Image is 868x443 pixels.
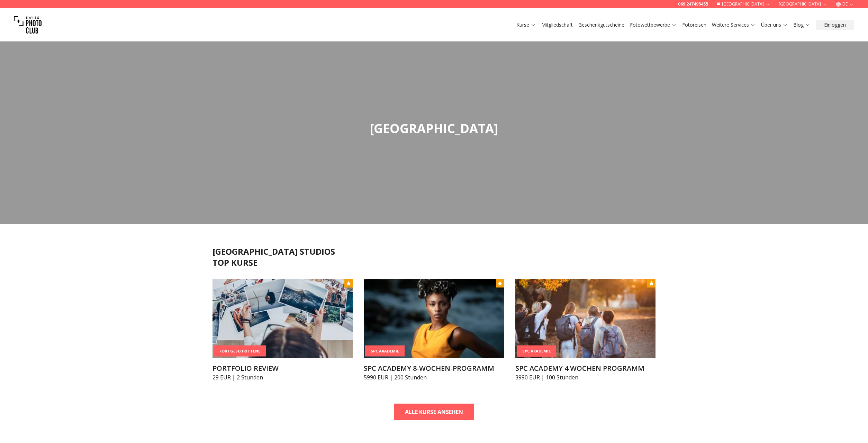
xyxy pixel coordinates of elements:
[394,404,474,420] a: ALLE KURSE ANSEHEN
[213,373,353,381] p: 29 EUR | 2 Stunden
[712,21,756,28] a: Weitere Services
[364,373,504,381] p: 5990 EUR | 200 Stunden
[14,11,42,39] img: Swiss photo club
[214,345,266,357] div: Fortgeschrittene
[213,364,353,373] h3: PORTFOLIO REVIEW
[515,279,655,381] a: SPC ACADEMY 4 WOCHEN PROGRAMMSPC AkademieSPC ACADEMY 4 WOCHEN PROGRAMM3990 EUR | 100 Stunden
[364,364,504,373] h3: SPC ACADEMY 8-WOCHEN-PROGRAMM
[364,279,504,358] img: SPC ACADEMY 8-WOCHEN-PROGRAMM
[578,21,624,28] a: Geschenkgutscheine
[541,21,573,28] a: Mitgliedschaft
[516,21,536,28] a: Kurse
[539,20,576,30] button: Mitgliedschaft
[758,20,790,30] button: Über uns
[679,20,709,30] button: Fotoreisen
[515,364,655,373] h3: SPC ACADEMY 4 WOCHEN PROGRAMM
[213,257,655,268] h2: TOP KURSE
[370,120,498,137] span: [GEOGRAPHIC_DATA]
[709,20,758,30] button: Weitere Services
[790,20,813,30] button: Blog
[405,408,463,416] b: ALLE KURSE ANSEHEN
[514,20,539,30] button: Kurse
[630,21,677,28] a: Fotowettbewerbe
[515,373,655,381] p: 3990 EUR | 100 Stunden
[213,279,353,358] img: PORTFOLIO REVIEW
[365,345,405,357] div: SPC Akademie
[682,21,706,28] a: Fotoreisen
[213,279,353,381] a: PORTFOLIO REVIEWFortgeschrittenePORTFOLIO REVIEW29 EUR | 2 Stunden
[576,20,627,30] button: Geschenkgutscheine
[627,20,679,30] button: Fotowettbewerbe
[364,279,504,381] a: SPC ACADEMY 8-WOCHEN-PROGRAMMSPC AkademieSPC ACADEMY 8-WOCHEN-PROGRAMM5990 EUR | 200 Stunden
[761,21,788,28] a: Über uns
[213,246,655,257] h2: [GEOGRAPHIC_DATA] STUDIOS
[678,1,708,7] a: 069 247495455
[793,21,810,28] a: Blog
[515,279,655,358] img: SPC ACADEMY 4 WOCHEN PROGRAMM
[816,20,854,30] button: Einloggen
[517,346,556,357] div: SPC Akademie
